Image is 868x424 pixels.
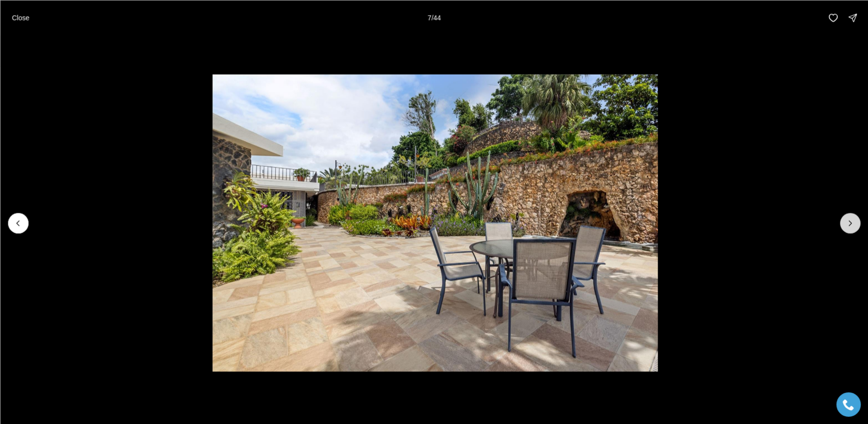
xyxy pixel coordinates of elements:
[12,14,29,21] p: Close
[8,213,28,233] button: Previous slide
[6,8,35,27] button: Close
[840,213,860,233] button: Next slide
[427,14,441,21] p: 7 / 44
